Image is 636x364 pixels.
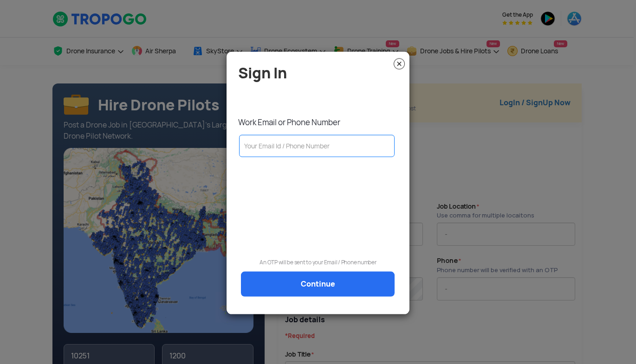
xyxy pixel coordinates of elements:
p: Work Email or Phone Number [238,117,402,127]
h4: Sign In [238,64,402,81]
p: An OTP will be sent to your Email / Phone number [234,257,402,267]
img: close [394,58,405,69]
input: Your Email Id / Phone Number [239,134,395,157]
a: Continue [241,271,395,296]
